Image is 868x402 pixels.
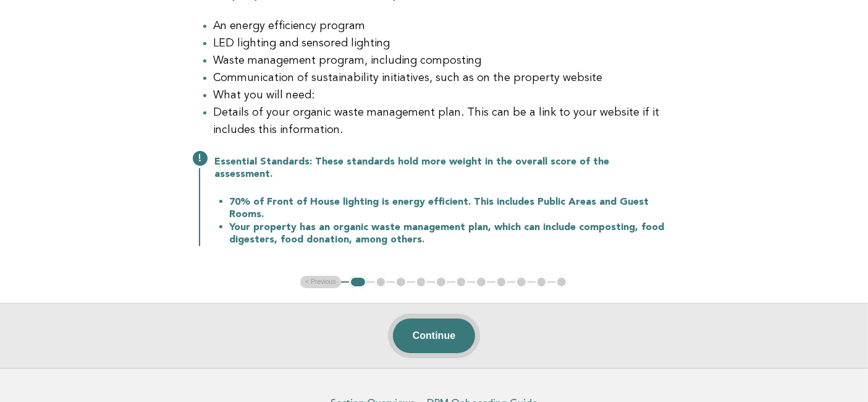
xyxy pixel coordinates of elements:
p: Essential Standards: These standards hold more weight in the overall score of the assessment. [215,156,670,181]
button: 1 [349,276,367,288]
li: Communication of sustainability initiatives, such as on the property website [214,69,670,87]
li: Your property has an organic waste management plan, which can include composting, food digesters,... [230,221,670,246]
li: LED lighting and sensored lighting [214,35,670,52]
li: Details of your organic waste management plan. This can be a link to your website if it includes ... [214,104,670,139]
li: What you will need: [214,87,670,104]
button: Continue [393,319,475,353]
li: Waste management program, including composting [214,52,670,69]
li: An energy efficiency program [214,17,670,35]
li: 70% of Front of House lighting is energy efficient. This includes Public Areas and Guest Rooms. [230,195,670,221]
